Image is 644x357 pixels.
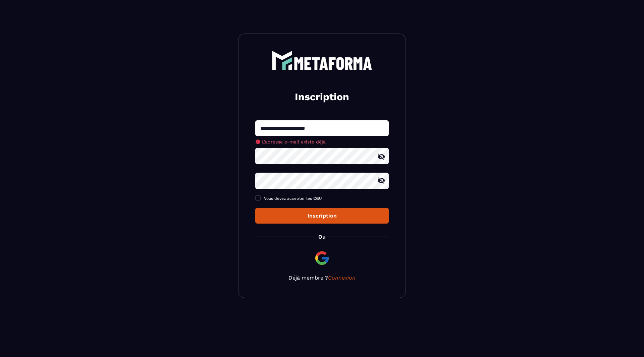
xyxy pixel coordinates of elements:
[314,250,330,266] img: google
[261,213,383,219] div: Inscription
[255,51,389,70] a: logo
[318,234,326,240] p: Ou
[264,196,322,201] span: Vous devez accepter les CGU
[272,51,372,70] img: logo
[255,208,389,224] button: Inscription
[263,90,381,104] h2: Inscription
[255,275,389,281] p: Déjà membre ?
[328,275,356,281] a: Connexion
[262,139,326,144] span: L'adresse e-mail existe déjà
